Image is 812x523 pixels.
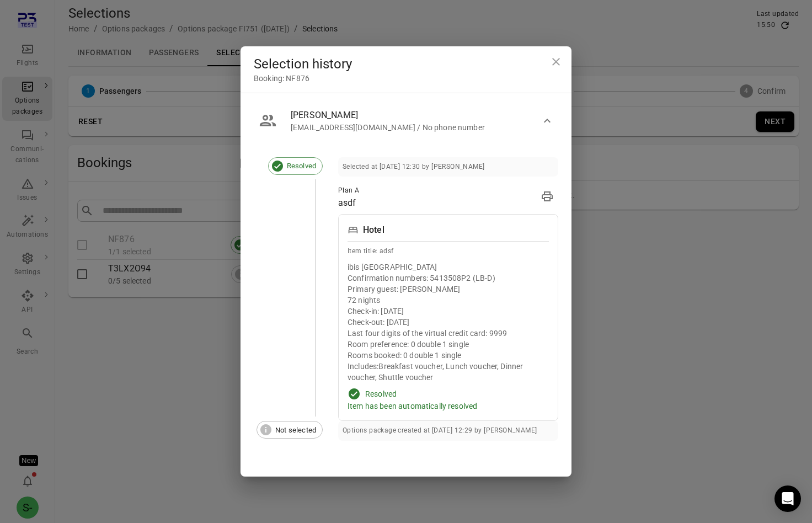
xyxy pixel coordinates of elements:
[343,425,537,436] div: Options package created at [DATE] 12:29 by [PERSON_NAME]
[348,317,549,328] div: Check-out: [DATE]
[348,306,549,317] div: Check-in: [DATE]
[343,162,484,173] div: Selected at [DATE] 12:30 by [PERSON_NAME]
[536,185,558,210] span: Print all Selected and Resolved Items
[254,140,558,468] div: [PERSON_NAME][EMAIL_ADDRESS][DOMAIN_NAME] / No phone number
[291,109,541,122] div: [PERSON_NAME]
[254,73,558,84] div: Booking: NF876
[348,339,549,350] div: Room preference: 0 double 1 single
[348,295,549,306] div: 72 nights
[348,401,549,412] div: Item has been automatically resolved
[365,388,397,399] div: Resolved
[254,102,558,140] button: [PERSON_NAME][EMAIL_ADDRESS][DOMAIN_NAME] / No phone number
[338,185,359,196] div: Plan A
[269,425,322,436] span: Not selected
[338,196,359,210] div: asdf
[363,223,384,237] div: Hotel
[254,55,558,73] div: Selection history
[545,51,567,73] button: Close dialog
[348,261,549,273] div: ibis [GEOGRAPHIC_DATA]
[348,328,549,339] div: Last four digits of the virtual credit card: 9999
[536,185,558,207] button: Print
[348,350,549,361] div: Rooms booked: 0 double 1 single
[281,161,322,172] span: Resolved
[348,361,549,383] div: Includes: Breakfast voucher, Lunch voucher, Dinner voucher, Shuttle voucher
[774,485,801,512] div: Open Intercom Messenger
[348,273,549,284] div: Confirmation numbers: 5413508P2 (LB-D)
[348,246,549,257] div: Item title: adsf
[348,284,549,295] div: Primary guest: [PERSON_NAME]
[291,122,541,133] div: [EMAIL_ADDRESS][DOMAIN_NAME] / No phone number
